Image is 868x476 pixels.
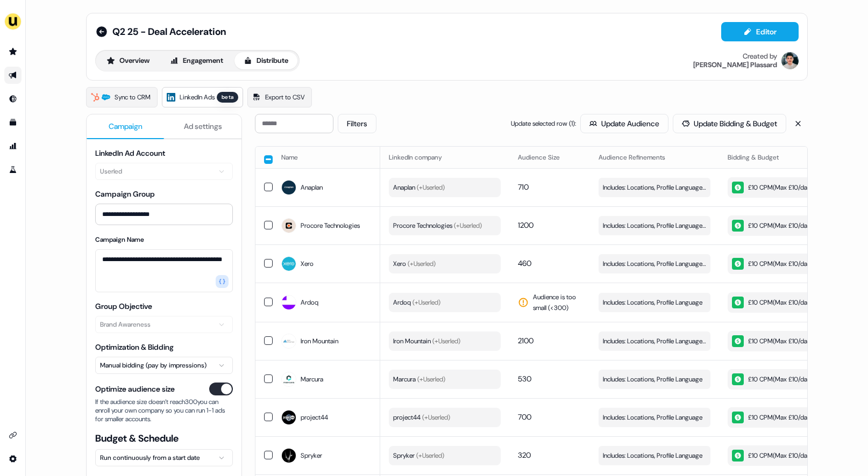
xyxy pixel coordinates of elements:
[603,336,706,347] span: Includes: Locations, Profile Language, Job Functions, Years of Experience
[4,67,22,84] a: Go to outbound experience
[115,92,151,103] span: Sync to CRM
[728,254,839,274] button: £10 CPM(Max £10/day)
[162,87,243,107] a: LinkedIn Adsbeta
[301,182,323,193] span: Anaplan
[301,412,328,423] span: project44
[518,412,531,422] span: 700
[112,25,226,38] span: Q2 25 - Deal Acceleration
[590,147,719,168] th: Audience Refinements
[743,52,777,61] div: Created by
[728,177,839,198] button: £10 CPM(Max £10/day)
[518,220,533,230] span: 1200
[673,114,786,133] button: Update Bidding & Budget
[393,412,450,423] span: project44
[728,445,839,466] button: £10 CPM(Max £10/day)
[95,384,175,394] span: Optimize audience size
[580,114,668,133] button: Update Audience
[599,370,710,389] button: Includes: Locations, Profile Language
[217,92,238,103] div: beta
[603,297,702,308] span: Includes: Locations, Profile Language
[4,43,22,60] a: Go to prospects
[719,147,848,168] th: Bidding & Budget
[161,52,232,69] button: Engagement
[599,216,710,235] button: Includes: Locations, Profile Language, Job Functions, Years of Experience
[301,336,338,347] span: Iron Mountain
[421,413,450,422] span: (+ Userled )
[393,182,445,193] span: Anaplan
[389,293,501,312] button: Ardoq (+Userled)
[518,374,531,384] span: 530
[721,27,799,39] a: Editor
[4,90,22,107] a: Go to Inbound
[273,147,380,168] th: Name
[389,408,501,427] button: project44 (+Userled)
[95,301,152,311] label: Group Objective
[389,216,501,235] button: Procore Technologies (+Userled)
[389,331,501,351] button: Iron Mountain (+Userled)
[599,408,710,427] button: Includes: Locations, Profile Language
[393,258,436,269] span: Xero
[599,331,710,351] button: Includes: Locations, Profile Language, Job Functions, Years of Experience
[95,148,165,158] label: LinkedIn Ad Account
[599,446,710,465] button: Includes: Locations, Profile Language
[234,52,297,69] button: Distribute
[393,450,444,461] span: Spryker
[781,52,799,69] img: Vincent
[518,336,533,345] span: 2100
[431,337,460,345] span: (+ Userled )
[518,450,531,460] span: 320
[4,138,22,155] a: Go to attribution
[4,427,22,444] a: Go to integrations
[109,121,143,132] span: Campaign
[732,182,813,193] div: £10 CPM ( Max £10/day )
[728,215,839,236] button: £10 CPM(Max £10/day)
[4,114,22,131] a: Go to templates
[728,369,839,390] button: £10 CPM(Max £10/day)
[184,121,222,132] span: Ad settings
[389,178,501,197] button: Anaplan (+Userled)
[247,87,312,107] a: Export to CSV
[180,92,215,103] span: LinkedIn Ads
[732,373,813,385] div: £10 CPM ( Max £10/day )
[732,450,813,461] div: £10 CPM ( Max £10/day )
[393,336,460,347] span: Iron Mountain
[732,258,813,270] div: £10 CPM ( Max £10/day )
[389,446,501,465] button: Spryker (+Userled)
[380,147,509,168] th: LinkedIn company
[603,258,706,269] span: Includes: Locations, Profile Language, Job Functions, Years of Experience
[603,450,702,461] span: Includes: Locations, Profile Language
[518,182,529,192] span: 710
[301,374,323,385] span: Marcura
[95,342,174,352] label: Optimization & Bidding
[411,298,440,307] span: (+ Userled )
[95,398,233,423] span: If the audience size doesn’t reach 300 you can enroll your own company so you can run 1-1 ads for...
[209,383,233,395] button: Optimize audience size
[393,220,482,231] span: Procore Technologies
[97,52,159,69] button: Overview
[301,297,318,308] span: Ardoq
[95,189,155,199] label: Campaign Group
[728,331,839,351] button: £10 CPM(Max £10/day)
[603,220,706,231] span: Includes: Locations, Profile Language, Job Functions, Years of Experience
[301,450,322,461] span: Spryker
[416,375,445,384] span: (+ Userled )
[732,220,813,232] div: £10 CPM ( Max £10/day )
[728,407,839,428] button: £10 CPM(Max £10/day)
[406,259,436,268] span: (+ Userled )
[393,297,440,308] span: Ardoq
[721,22,799,41] button: Editor
[415,183,445,192] span: (+ Userled )
[4,161,22,178] a: Go to experiments
[728,292,839,313] button: £10 CPM(Max £10/day)
[415,451,444,460] span: (+ Userled )
[693,61,777,69] div: [PERSON_NAME] Plassard
[389,254,501,273] button: Xero (+Userled)
[603,412,702,423] span: Includes: Locations, Profile Language
[95,235,144,244] label: Campaign Name
[533,292,581,313] span: Audience is too small (< 300 )
[4,450,22,467] a: Go to integrations
[265,92,305,103] span: Export to CSV
[732,412,813,423] div: £10 CPM ( Max £10/day )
